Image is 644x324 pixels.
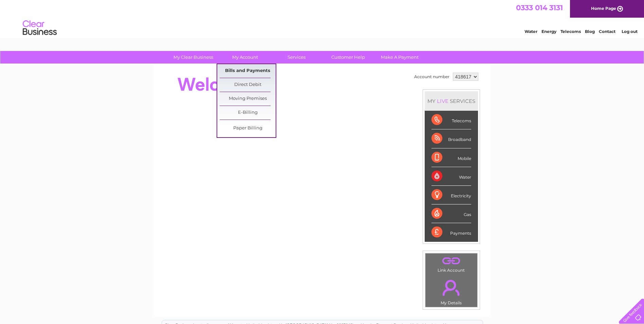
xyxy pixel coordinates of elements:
[427,276,476,300] a: .
[220,122,276,135] a: Paper Billing
[427,255,476,267] a: .
[220,92,276,106] a: Moving Premises
[431,186,471,204] div: Electricity
[431,204,471,223] div: Gas
[585,29,595,34] a: Blog
[431,167,471,186] div: Water
[431,148,471,167] div: Mobile
[425,253,478,274] td: Link Account
[431,223,471,241] div: Payments
[516,3,563,12] a: 0333 014 3131
[217,51,273,64] a: My Account
[165,51,221,64] a: My Clear Business
[541,29,556,34] a: Energy
[436,98,450,104] div: LIVE
[431,111,471,129] div: Telecoms
[269,51,325,64] a: Services
[372,51,428,64] a: Make A Payment
[162,4,483,33] div: Clear Business is a trading name of Verastar Limited (registered in [GEOGRAPHIC_DATA] No. 3667643...
[320,51,376,64] a: Customer Help
[220,78,276,92] a: Direct Debit
[560,29,581,34] a: Telecoms
[599,29,615,34] a: Contact
[412,71,451,83] td: Account number
[220,106,276,120] a: E-Billing
[622,29,638,34] a: Log out
[431,129,471,148] div: Broadband
[425,274,478,307] td: My Details
[525,29,537,34] a: Water
[425,91,478,111] div: MY SERVICES
[22,18,57,38] img: logo.png
[220,64,276,78] a: Bills and Payments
